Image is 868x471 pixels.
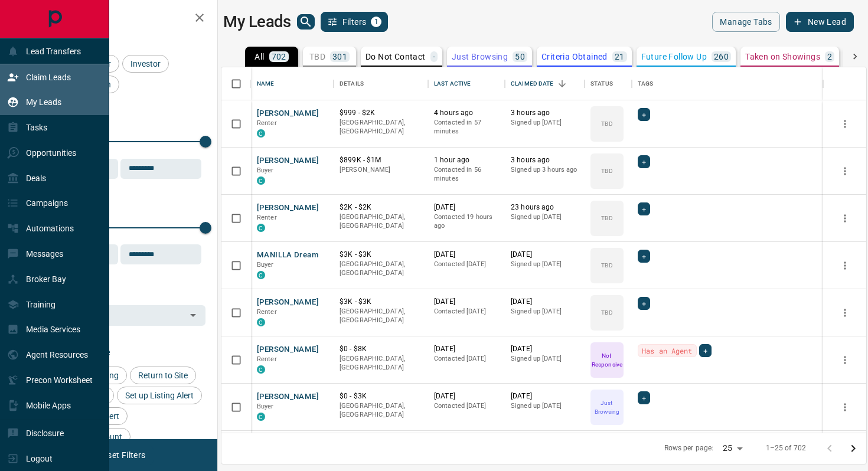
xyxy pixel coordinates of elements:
[505,67,585,100] div: Claimed Date
[511,118,579,127] p: Signed up [DATE]
[340,297,422,307] p: $3K - $3K
[257,271,265,279] div: condos.ca
[332,53,347,61] p: 301
[642,156,646,168] span: +
[117,387,202,404] div: Set up Listing Alert
[434,118,499,136] p: Contacted in 57 minutes
[340,344,422,354] p: $0 - $8K
[592,398,622,416] p: Just Browsing
[434,344,499,354] p: [DATE]
[334,67,428,100] div: Details
[786,12,854,32] button: New Lead
[434,297,499,307] p: [DATE]
[340,108,422,118] p: $999 - $2K
[340,155,422,165] p: $899K - $1M
[585,67,632,100] div: Status
[641,53,707,61] p: Future Follow Up
[638,67,654,100] div: Tags
[434,260,499,269] p: Contacted [DATE]
[632,67,823,100] div: Tags
[601,119,612,128] p: TBD
[340,260,422,278] p: [GEOGRAPHIC_DATA], [GEOGRAPHIC_DATA]
[257,261,274,269] span: Buyer
[515,53,525,61] p: 50
[511,260,579,269] p: Signed up [DATE]
[434,212,499,231] p: Contacted 19 hours ago
[714,53,729,61] p: 260
[434,165,499,184] p: Contacted in 56 minutes
[841,437,865,460] button: Go to next page
[452,53,508,61] p: Just Browsing
[699,344,712,357] div: +
[257,355,277,363] span: Renter
[511,212,579,222] p: Signed up [DATE]
[340,401,422,420] p: [GEOGRAPHIC_DATA], [GEOGRAPHIC_DATA]
[340,391,422,401] p: $0 - $3K
[511,67,554,100] div: Claimed Date
[712,12,779,32] button: Manage Tabs
[511,202,579,212] p: 23 hours ago
[511,401,579,411] p: Signed up [DATE]
[257,129,265,138] div: condos.ca
[836,257,854,274] button: more
[638,155,650,168] div: +
[434,108,499,118] p: 4 hours ago
[511,108,579,118] p: 3 hours ago
[272,53,286,61] p: 702
[638,108,650,121] div: +
[836,162,854,180] button: more
[664,443,714,453] p: Rows per page:
[836,351,854,369] button: more
[434,155,499,165] p: 1 hour ago
[38,12,205,26] h2: Filters
[434,391,499,401] p: [DATE]
[130,367,196,384] div: Return to Site
[340,307,422,325] p: [GEOGRAPHIC_DATA], [GEOGRAPHIC_DATA]
[642,109,646,120] span: +
[340,118,422,136] p: [GEOGRAPHIC_DATA], [GEOGRAPHIC_DATA]
[340,67,364,100] div: Details
[372,18,380,26] span: 1
[257,119,277,127] span: Renter
[126,59,165,68] span: Investor
[185,307,201,323] button: Open
[642,203,646,215] span: +
[340,250,422,260] p: $3K - $3K
[223,12,291,31] h1: My Leads
[638,391,650,404] div: +
[511,155,579,165] p: 3 hours ago
[257,391,319,403] button: [PERSON_NAME]
[257,108,319,119] button: [PERSON_NAME]
[434,354,499,364] p: Contacted [DATE]
[434,401,499,411] p: Contacted [DATE]
[257,176,265,185] div: condos.ca
[121,391,198,400] span: Set up Listing Alert
[297,14,315,30] button: search button
[257,308,277,316] span: Renter
[434,202,499,212] p: [DATE]
[434,307,499,316] p: Contacted [DATE]
[309,53,325,61] p: TBD
[251,67,334,100] div: Name
[257,403,274,410] span: Buyer
[433,53,435,61] p: -
[257,67,275,100] div: Name
[642,392,646,404] span: +
[638,297,650,310] div: +
[511,250,579,260] p: [DATE]
[511,297,579,307] p: [DATE]
[257,155,319,166] button: [PERSON_NAME]
[257,365,265,374] div: condos.ca
[590,67,613,100] div: Status
[257,202,319,214] button: [PERSON_NAME]
[340,212,422,231] p: [GEOGRAPHIC_DATA], [GEOGRAPHIC_DATA]
[434,250,499,260] p: [DATE]
[257,224,265,232] div: condos.ca
[718,440,746,457] div: 25
[511,354,579,364] p: Signed up [DATE]
[134,371,192,380] span: Return to Site
[254,53,264,61] p: All
[592,351,622,369] p: Not Responsive
[642,345,693,356] span: Has an Agent
[638,202,650,215] div: +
